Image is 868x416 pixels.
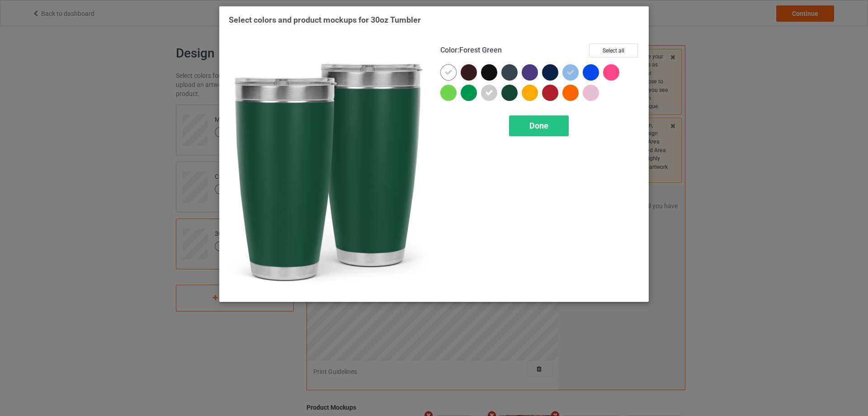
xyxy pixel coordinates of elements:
[440,46,458,54] span: Color
[229,43,428,292] img: regular.jpg
[529,121,548,130] span: Done
[440,46,502,55] h4: :
[459,46,502,54] span: Forest Green
[229,15,421,24] span: Select colors and product mockups for 30oz Tumbler
[589,43,638,57] button: Select all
